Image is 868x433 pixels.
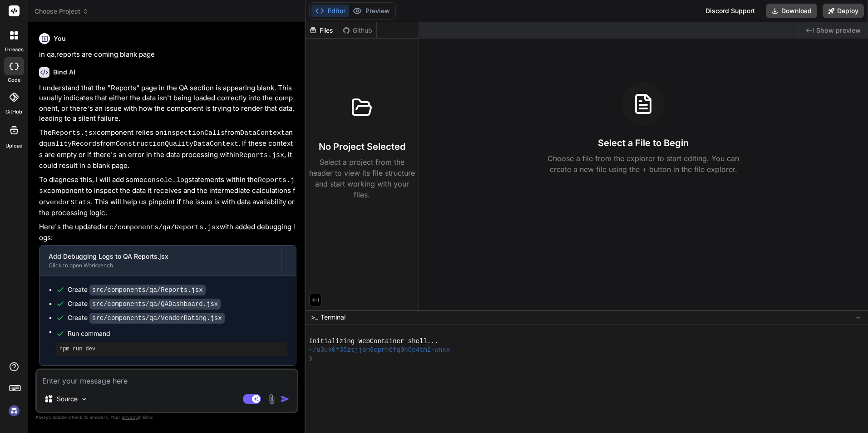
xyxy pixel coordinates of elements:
[266,394,277,404] img: attachment
[68,313,225,323] div: Create
[306,26,339,35] div: Files
[101,224,220,231] code: src/components/qa/Reports.jsx
[163,129,225,137] code: inspectionCalls
[311,5,349,17] button: Editor
[39,175,296,218] p: To diagnose this, I will add some statements within the component to inspect the data it receives...
[68,285,206,295] div: Create
[542,153,745,175] p: Choose a file from the explorer to start editing. You can create a new file using the + button in...
[46,199,91,207] code: vendorStats
[349,5,394,17] button: Preview
[823,4,864,18] button: Deploy
[43,140,100,148] code: qualityRecords
[319,140,405,153] h3: No Project Selected
[80,395,88,403] img: Pick Models
[116,140,238,148] code: ConstructionQualityDataContext
[309,157,415,200] p: Select a project from the header to view its file structure and start working with your files.
[122,414,138,420] span: privacy
[54,34,66,43] h6: You
[39,83,296,124] p: I understand that the "Reports" page in the QA section is appearing blank. This usually indicates...
[35,7,89,16] span: Choose Project
[39,246,281,276] button: Add Debugging Logs to QA Reports.jsxClick to open Workbench
[4,46,24,54] label: threads
[6,403,22,418] img: signin
[856,313,861,322] span: −
[309,346,450,354] span: ~/u3uk0f35zsjjbn9cprh6fq9h0p4tm2-wnxx
[598,137,689,149] h3: Select a File to Begin
[5,142,23,150] label: Upload
[281,394,290,403] img: icon
[766,4,817,18] button: Download
[8,76,20,84] label: code
[240,129,285,137] code: DataContext
[5,108,22,116] label: GitHub
[309,354,314,363] span: ❯
[89,285,206,295] code: src/components/qa/Reports.jsx
[89,299,221,310] code: src/components/qa/QADashboard.jsx
[816,26,861,35] span: Show preview
[309,337,439,346] span: Initializing WebContainer shell...
[68,299,221,309] div: Create
[143,177,188,184] code: console.log
[39,49,296,60] p: in qa,reports are coming blank page
[89,313,225,324] code: src/components/qa/VendorRating.jsx
[68,329,287,338] span: Run command
[49,252,272,261] div: Add Debugging Logs to QA Reports.jsx
[57,394,78,403] p: Source
[39,128,296,171] p: The component relies on from and from . If these contexts are empty or if there's an error in the...
[700,4,760,18] div: Discord Support
[339,26,376,35] div: Github
[854,310,863,325] button: −
[321,313,345,322] span: Terminal
[239,152,284,159] code: Reports.jsx
[49,262,272,269] div: Click to open Workbench
[311,313,318,322] span: >_
[39,222,296,243] p: Here's the updated with added debugging logs:
[59,345,283,353] pre: npm run dev
[52,129,97,137] code: Reports.jsx
[35,413,298,422] p: Always double-check its answers. Your in Bind
[53,68,75,77] h6: Bind AI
